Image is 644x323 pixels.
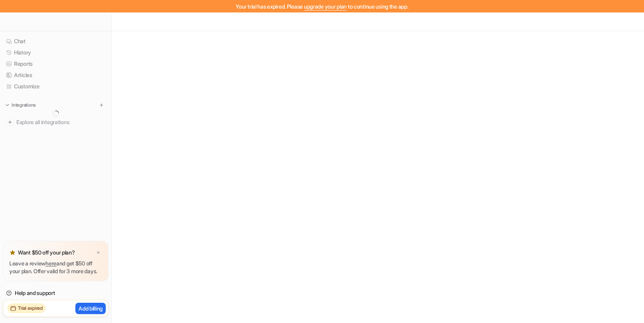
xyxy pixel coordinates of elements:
[6,118,14,126] img: explore all integrations
[3,36,108,47] a: Chat
[96,250,101,255] img: x
[12,102,36,108] p: Integrations
[3,288,108,298] a: Help and support
[3,117,108,128] a: Explore all integrations
[99,102,104,108] img: menu_add.svg
[3,81,108,92] a: Customize
[3,101,38,109] button: Integrations
[18,305,43,312] h2: Trial expired
[3,58,108,69] a: Reports
[9,249,16,256] img: star
[18,249,75,256] p: Want $50 off your plan?
[75,303,106,314] button: Add billing
[5,102,10,108] img: expand menu
[3,47,108,58] a: History
[79,304,103,312] p: Add billing
[304,3,347,10] a: upgrade your plan
[9,260,102,275] p: Leave a review and get $50 off your plan. Offer valid for 3 more days.
[3,70,108,81] a: Articles
[45,260,56,267] a: here
[16,116,105,128] span: Explore all integrations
